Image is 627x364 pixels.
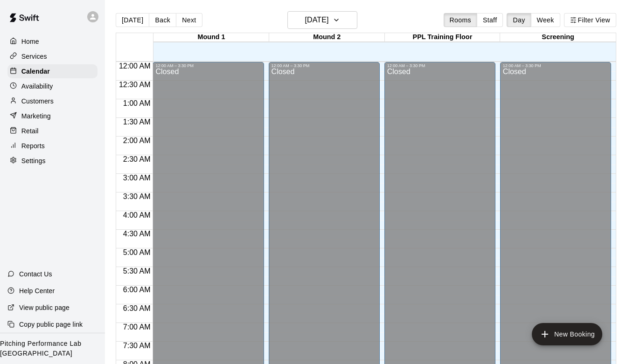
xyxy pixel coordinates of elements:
[7,154,98,168] a: Settings
[21,96,54,106] p: Customers
[19,320,83,329] p: Copy public page link
[7,64,98,78] a: Calendar
[7,94,98,108] a: Customers
[21,156,46,165] p: Settings
[287,11,357,29] button: [DATE]
[121,323,153,331] span: 7:00 AM
[19,269,52,279] p: Contact Us
[7,109,98,123] a: Marketing
[21,52,47,61] p: Services
[305,14,328,27] h6: [DATE]
[153,33,269,42] div: Mound 1
[507,13,531,27] button: Day
[477,13,503,27] button: Staff
[21,126,39,136] p: Retail
[387,63,493,68] div: 12:00 AM – 3:30 PM
[121,137,153,144] span: 2:00 AM
[121,192,153,200] span: 3:30 AM
[121,99,153,107] span: 1:00 AM
[19,303,70,312] p: View public page
[531,13,560,27] button: Week
[7,34,98,48] a: Home
[21,37,39,46] p: Home
[121,174,153,182] span: 3:00 AM
[121,286,153,294] span: 6:00 AM
[149,13,176,27] button: Back
[21,141,45,151] p: Reports
[121,155,153,163] span: 2:30 AM
[7,49,98,63] a: Services
[7,139,98,153] a: Reports
[532,323,602,345] button: add
[121,230,153,238] span: 4:30 AM
[500,33,616,42] div: Screening
[121,248,153,256] span: 5:00 AM
[7,124,98,138] a: Retail
[121,304,153,312] span: 6:30 AM
[272,63,377,68] div: 12:00 AM – 3:30 PM
[121,211,153,219] span: 4:00 AM
[21,111,51,121] p: Marketing
[121,342,153,350] span: 7:30 AM
[503,63,608,68] div: 12:00 AM – 3:30 PM
[117,62,153,70] span: 12:00 AM
[21,67,50,76] p: Calendar
[269,33,385,42] div: Mound 2
[564,13,616,27] button: Filter View
[444,13,477,27] button: Rooms
[385,33,501,42] div: PPL Training Floor
[21,82,53,91] p: Availability
[155,63,261,68] div: 12:00 AM – 3:30 PM
[121,267,153,275] span: 5:30 AM
[121,118,153,126] span: 1:30 AM
[7,79,98,93] a: Availability
[116,13,149,27] button: [DATE]
[19,286,55,295] p: Help Center
[176,13,202,27] button: Next
[117,81,153,89] span: 12:30 AM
